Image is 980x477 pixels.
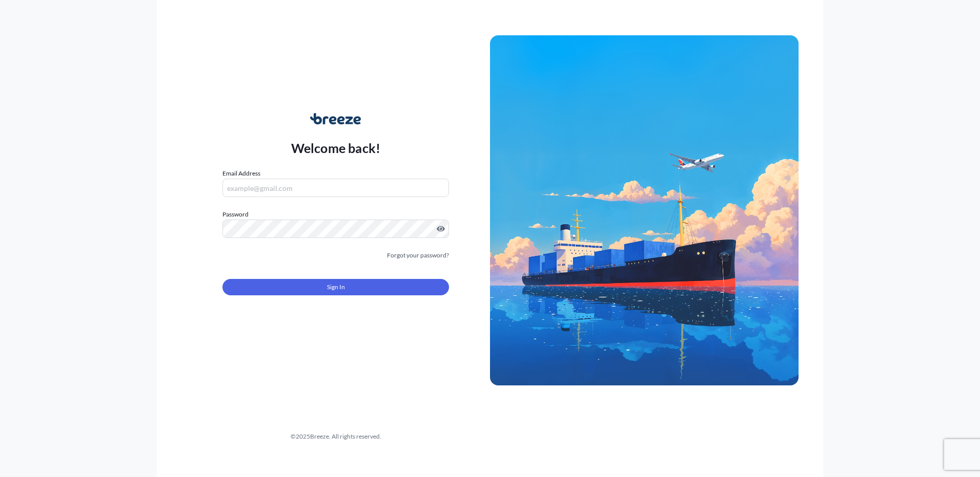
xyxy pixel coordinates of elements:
[181,431,490,442] div: © 2025 Breeze. All rights reserved.
[490,35,799,385] img: Ship illustration
[437,225,445,233] button: Show password
[222,279,449,295] button: Sign In
[291,140,381,156] p: Welcome back!
[222,179,449,197] input: example@gmail.com
[222,209,449,220] label: Password
[327,282,345,292] span: Sign In
[222,168,260,179] label: Email Address
[387,250,449,261] a: Forgot your password?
